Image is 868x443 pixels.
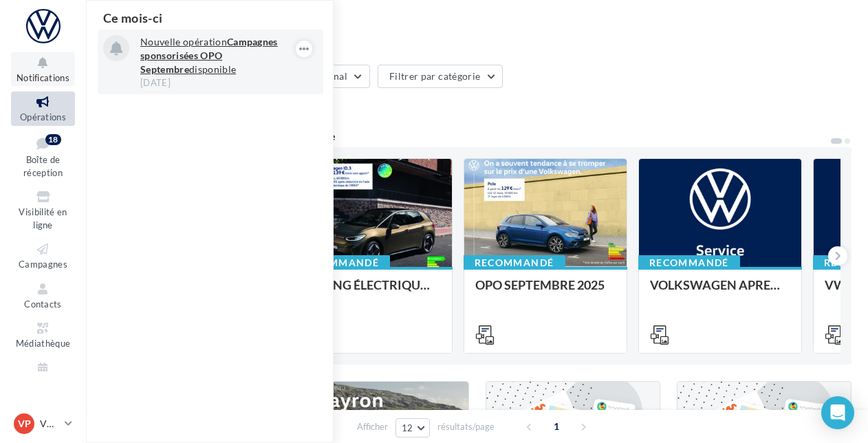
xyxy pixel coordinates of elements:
button: Filtrer par catégorie [378,65,503,88]
span: 12 [402,422,413,433]
a: Opérations [11,91,75,125]
div: Open Intercom Messenger [821,396,854,429]
span: Opérations [20,111,66,122]
a: Visibilité en ligne [11,186,75,233]
span: Contacts [24,299,62,310]
span: Campagnes [19,259,67,270]
div: VOLKSWAGEN APRES-VENTE [650,278,790,305]
a: Boîte de réception18 [11,131,75,182]
div: OPO SEPTEMBRE 2025 [475,278,616,305]
p: VW PARIS 15 Espace Suffren [40,417,59,431]
a: Médiathèque [11,318,75,352]
span: Visibilité en ligne [19,206,67,230]
div: Opérations marketing [102,22,851,43]
a: Contacts [11,279,75,312]
div: 18 [45,134,61,145]
span: Afficher [357,420,388,433]
button: Notifications [11,52,75,86]
span: Médiathèque [16,338,71,349]
span: résultats/page [437,420,495,433]
span: Notifications [17,72,69,83]
span: 1 [545,415,567,437]
div: 6 opérations recommandées par votre enseigne [102,131,829,142]
a: Calendrier [11,358,75,391]
a: VP VW PARIS 15 Espace Suffren [11,411,75,437]
a: Campagnes [11,239,75,272]
span: Boîte de réception [23,154,63,178]
div: LEASING ÉLECTRIQUE 2025 [300,278,440,305]
div: Recommandé [464,255,565,270]
div: Recommandé [638,255,740,270]
span: VP [18,417,31,431]
div: Recommandé [288,255,390,270]
button: 12 [395,418,431,437]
